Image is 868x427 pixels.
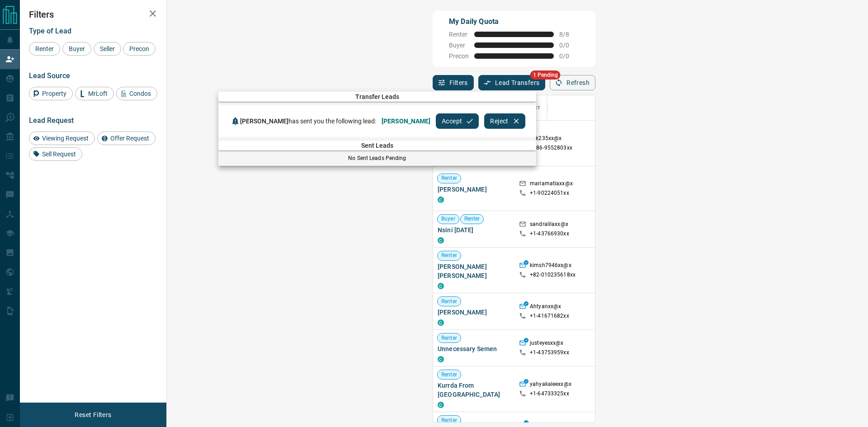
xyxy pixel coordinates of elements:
span: [PERSON_NAME] [240,117,288,125]
span: [PERSON_NAME] [382,117,430,125]
span: Sent Leads [218,142,536,149]
p: No Sent Leads Pending [218,154,536,162]
span: Transfer Leads [218,93,536,100]
button: Accept [436,113,479,129]
span: has sent you the following lead: [240,117,376,125]
button: Reject [484,113,525,129]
